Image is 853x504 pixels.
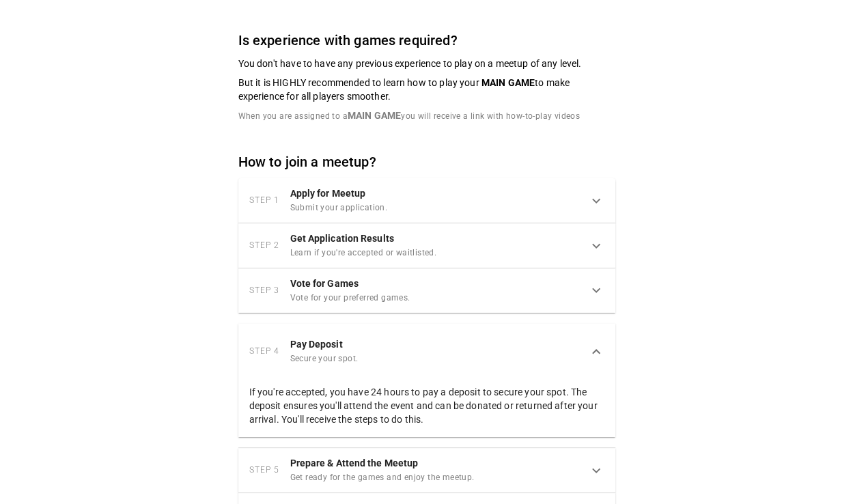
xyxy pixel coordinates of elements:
[249,280,279,302] span: Step 3
[249,385,604,426] p: If you're accepted, you have 24 hours to pay a deposit to secure your spot. The deposit ensures y...
[290,456,475,471] h6: Prepare & Attend the Meetup
[290,186,388,201] h6: Apply for Meetup
[238,178,615,223] div: Step 1Apply for MeetupSubmit your application.
[290,292,410,305] span: Vote for your preferred games.
[290,247,437,260] span: Learn if you're accepted or waitlisted.
[238,57,615,70] p: You don't have to have any previous experience to play on a meetup of any level.
[238,29,615,51] h6: Is experience with games required?
[238,76,615,103] p: But it is HIGHLY recommended to learn how to play your to make experience for all players smoother.
[481,77,535,88] p: MAIN GAME
[290,201,388,215] span: Submit your application.
[238,380,615,437] div: Step 4Pay DepositSecure your spot.
[290,352,359,366] span: Secure your spot.
[238,324,615,380] div: Step 4Pay DepositSecure your spot.
[238,223,615,268] div: Step 2Get Application ResultsLearn if you're accepted or waitlisted.
[290,232,437,247] h6: Get Application Results
[290,277,410,292] h6: Vote for Games
[238,151,615,173] h6: How to join a meetup?
[238,448,615,493] div: Step 5Prepare & Attend the MeetupGet ready for the games and enjoy the meetup.
[348,110,401,121] p: MAIN GAME
[290,337,359,352] h6: Pay Deposit
[249,235,279,257] span: Step 2
[249,460,279,481] span: Step 5
[249,341,279,363] span: Step 4
[238,268,615,313] div: Step 3Vote for GamesVote for your preferred games.
[249,190,279,212] span: Step 1
[290,471,475,485] span: Get ready for the games and enjoy the meetup.
[238,111,581,121] span: When you are assigned to a you will receive a link with how-to-play videos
